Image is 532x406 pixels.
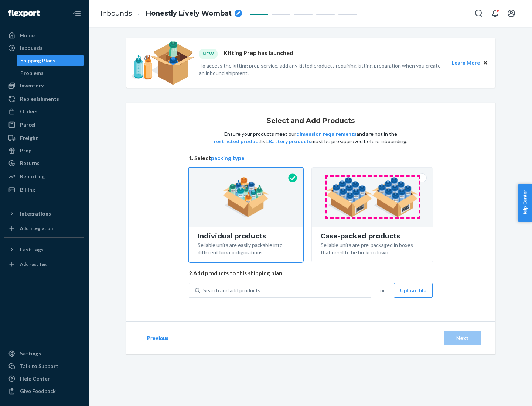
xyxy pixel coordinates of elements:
a: Talk to Support [4,360,84,372]
a: Add Integration [4,223,84,234]
button: Give Feedback [4,385,84,397]
button: restricted product [214,138,260,145]
button: Integrations [4,208,84,220]
div: Case-packed products [321,233,424,240]
a: Settings [4,348,84,359]
button: dimension requirements [296,130,357,138]
h1: Select and Add Products [267,117,355,125]
a: Freight [4,132,84,144]
a: Prep [4,145,84,156]
a: Returns [4,157,84,169]
div: Settings [20,350,41,357]
a: Problems [17,67,85,79]
ol: breadcrumbs [95,3,248,24]
img: individual-pack.facf35554cb0f1810c75b2bd6df2d64e.png [223,177,269,217]
div: Add Fast Tag [20,261,47,267]
div: NEW [199,49,218,59]
div: Parcel [20,121,35,128]
button: Help Center [518,184,532,222]
img: case-pack.59cecea509d18c883b923b81aeac6d0b.png [326,177,418,217]
a: Inventory [4,80,84,92]
div: Sellable units are pre-packaged in boxes that need to be broken down. [321,240,424,256]
div: Give Feedback [20,388,56,395]
div: Individual products [198,233,294,240]
img: Flexport logo [8,10,40,17]
span: 2. Add products to this shipping plan [189,269,433,277]
div: Orders [20,108,38,115]
div: Replenishments [20,95,59,103]
a: Home [4,30,84,41]
span: or [380,287,385,294]
div: Billing [20,186,35,193]
button: Fast Tags [4,244,84,255]
button: Learn More [452,59,480,67]
div: Add Integration [20,225,53,231]
a: Reporting [4,171,84,182]
div: Integrations [20,210,51,217]
span: Honestly Lively Wombat [146,9,232,18]
button: Previous [141,331,174,345]
div: Next [450,334,474,342]
div: Reporting [20,173,45,180]
button: Close Navigation [69,6,84,21]
span: 1. Select [189,154,433,162]
div: Freight [20,134,38,142]
div: Home [20,32,35,39]
div: Prep [20,147,31,154]
div: Sellable units are easily packable into different box configurations. [198,240,294,256]
p: Kitting Prep has launched [224,49,293,59]
div: Help Center [20,375,50,382]
div: Shipping Plans [20,57,55,64]
p: Ensure your products meet our and are not in the list. must be pre-approved before inbounding. [213,130,408,145]
a: Inbounds [100,9,132,17]
a: Inbounds [4,42,84,54]
button: packing type [211,154,245,162]
div: Talk to Support [20,362,58,370]
button: Open Search Box [471,6,486,21]
div: Search and add products [203,287,260,294]
a: Billing [4,184,84,196]
a: Replenishments [4,93,84,105]
button: Battery products [269,138,311,145]
a: Help Center [4,373,84,385]
a: Shipping Plans [17,55,85,66]
a: Parcel [4,119,84,131]
button: Upload file [394,283,433,298]
div: Inbounds [20,44,42,52]
button: Next [444,331,481,345]
div: Inventory [20,82,44,89]
div: Returns [20,159,40,167]
div: Problems [20,69,44,77]
button: Close [481,59,490,67]
div: Fast Tags [20,246,44,253]
button: Open notifications [488,6,502,21]
button: Open account menu [504,6,519,21]
p: To access the kitting prep service, add any kitted products requiring kitting preparation when yo... [199,62,445,77]
a: Orders [4,106,84,117]
a: Add Fast Tag [4,258,84,270]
